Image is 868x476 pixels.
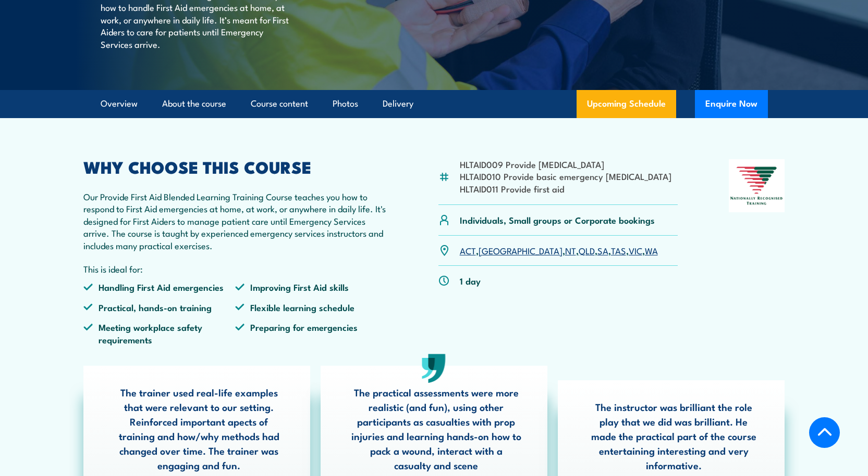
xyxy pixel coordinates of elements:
p: Our Provide First Aid Blended Learning Training Course teaches you how to respond to First Aid em... [83,190,388,251]
li: Flexible learning schedule [235,301,387,313]
a: Course content [251,90,308,118]
a: QLD [579,244,595,256]
li: Improving First Aid skills [235,281,387,293]
a: About the course [162,90,226,118]
li: Handling First Aid emergencies [83,281,236,293]
a: ACT [460,244,476,256]
button: Enquire Now [695,90,768,118]
h2: WHY CHOOSE THIS COURSE [83,159,388,174]
a: Upcoming Schedule [577,90,676,118]
a: TAS [611,244,626,256]
a: VIC [629,244,642,256]
p: The practical assessments were more realistic (and fun), using other participants as casualties w... [351,385,521,472]
li: HLTAID011 Provide first aid [460,183,671,195]
p: Individuals, Small groups or Corporate bookings [460,214,655,226]
li: HLTAID010 Provide basic emergency [MEDICAL_DATA] [460,170,671,182]
li: HLTAID009 Provide [MEDICAL_DATA] [460,158,671,170]
p: This is ideal for: [83,263,388,275]
a: [GEOGRAPHIC_DATA] [479,244,563,256]
a: Overview [101,90,138,118]
p: , , , , , , , [460,245,658,256]
a: Delivery [383,90,413,118]
img: Nationally Recognised Training logo. [729,159,785,212]
a: NT [565,244,576,256]
p: The trainer used real-life examples that were relevant to our setting. Reinforced important apect... [114,385,284,472]
a: WA [645,244,658,256]
a: Photos [333,90,358,118]
li: Practical, hands-on training [83,301,236,313]
li: Preparing for emergencies [235,321,387,345]
li: Meeting workplace safety requirements [83,321,236,345]
p: The instructor was brilliant the role play that we did was brilliant. He made the practical part ... [589,400,759,472]
p: 1 day [460,275,481,287]
a: SA [597,244,608,256]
